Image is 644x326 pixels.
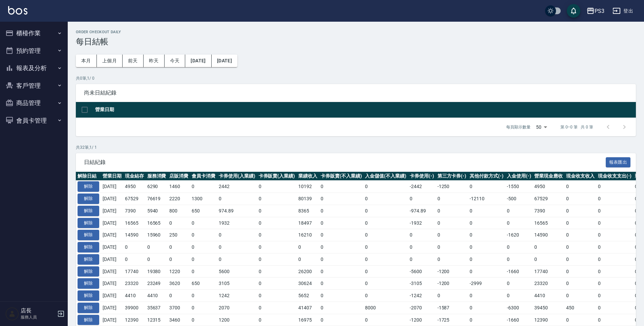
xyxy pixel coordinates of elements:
td: 0 [217,193,257,205]
button: 解除 [78,266,99,277]
td: 0 [257,181,297,193]
button: 櫃檯作業 [3,24,65,42]
td: 14590 [533,229,564,241]
td: 0 [436,253,468,265]
td: 16210 [297,229,319,241]
td: 250 [168,229,190,241]
td: 0 [436,217,468,229]
button: 商品管理 [3,94,65,112]
td: -1660 [505,265,533,278]
span: 日結紀錄 [84,159,606,166]
td: 0 [408,193,436,205]
button: 解除 [78,181,99,192]
th: 解除日結 [76,172,101,181]
td: [DATE] [101,302,123,314]
td: -3105 [408,278,436,290]
td: 0 [596,193,634,205]
td: 76619 [146,193,168,205]
th: 入金儲值(不入業績) [363,172,408,181]
td: 0 [564,229,596,241]
button: 會員卡管理 [3,112,65,129]
td: 0 [363,205,408,217]
td: -2999 [468,278,505,290]
td: 0 [319,205,364,217]
td: -12110 [468,193,505,205]
td: [DATE] [101,314,123,326]
td: 8365 [297,205,319,217]
button: 解除 [78,206,99,216]
td: 0 [190,253,217,265]
button: 本月 [76,55,97,67]
td: 0 [596,229,634,241]
td: [DATE] [101,290,123,302]
td: 0 [468,229,505,241]
td: -974.89 [408,205,436,217]
td: 0 [319,265,364,278]
td: 0 [257,290,297,302]
td: 0 [168,253,190,265]
td: 12390 [533,314,564,326]
td: 26200 [297,265,319,278]
td: 0 [505,253,533,265]
th: 卡券販賣(入業績) [257,172,297,181]
td: 0 [505,290,533,302]
button: PS3 [584,4,607,18]
td: 0 [363,290,408,302]
td: [DATE] [101,193,123,205]
td: 0 [436,229,468,241]
td: 16975 [297,314,319,326]
td: 0 [468,290,505,302]
th: 營業日期 [101,172,123,181]
div: 50 [533,118,550,136]
div: PS3 [595,7,604,15]
button: 預約管理 [3,42,65,60]
td: 5600 [217,265,257,278]
td: 650 [190,205,217,217]
button: 解除 [78,230,99,240]
button: 報表匯出 [606,157,631,168]
td: 0 [505,241,533,253]
td: 0 [436,205,468,217]
td: 0 [190,229,217,241]
td: 5652 [297,290,319,302]
td: 0 [363,181,408,193]
button: 上個月 [97,55,123,67]
td: 0 [319,241,364,253]
td: 3620 [168,278,190,290]
img: Logo [8,6,27,15]
button: 解除 [78,290,99,301]
td: 10192 [297,181,319,193]
td: 18497 [297,217,319,229]
td: 0 [190,265,217,278]
td: 0 [257,241,297,253]
td: 0 [596,181,634,193]
td: 4410 [123,290,146,302]
td: 0 [319,302,364,314]
td: 0 [596,253,634,265]
td: 0 [408,229,436,241]
td: [DATE] [101,229,123,241]
td: 39900 [123,302,146,314]
td: 0 [297,241,319,253]
td: 0 [468,314,505,326]
td: 0 [363,253,408,265]
td: 0 [363,241,408,253]
td: 2442 [217,181,257,193]
td: 800 [168,205,190,217]
td: 0 [408,241,436,253]
td: 16565 [146,217,168,229]
td: -2442 [408,181,436,193]
td: 41407 [297,302,319,314]
td: 0 [123,253,146,265]
button: 解除 [78,218,99,228]
td: 0 [533,253,564,265]
td: 7390 [123,205,146,217]
td: 0 [505,278,533,290]
td: 0 [319,253,364,265]
td: 0 [564,253,596,265]
p: 共 32 筆, 1 / 1 [76,144,636,150]
td: 0 [505,205,533,217]
button: 登出 [610,5,636,17]
td: 0 [564,217,596,229]
h5: 店長 [21,307,55,314]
